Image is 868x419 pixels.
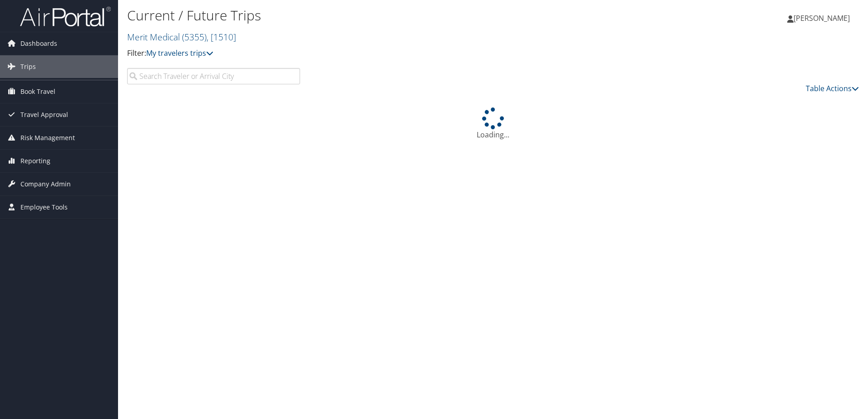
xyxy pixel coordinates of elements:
[127,68,300,84] input: Search Traveler or Arrival City
[806,83,859,93] a: Table Actions
[127,48,615,59] p: Filter:
[20,150,50,172] span: Reporting
[20,127,75,149] span: Risk Management
[127,6,615,25] h1: Current / Future Trips
[207,31,236,43] span: , [ 1510 ]
[20,80,55,103] span: Book Travel
[127,107,859,140] div: Loading...
[182,31,207,43] span: ( 5355 )
[20,32,57,55] span: Dashboards
[787,5,859,32] a: [PERSON_NAME]
[20,6,111,27] img: airportal-logo.png
[146,48,213,58] a: My travelers trips
[20,55,36,78] span: Trips
[20,103,68,126] span: Travel Approval
[794,13,850,23] span: [PERSON_NAME]
[20,196,68,219] span: Employee Tools
[20,173,71,195] span: Company Admin
[127,31,236,43] a: Merit Medical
